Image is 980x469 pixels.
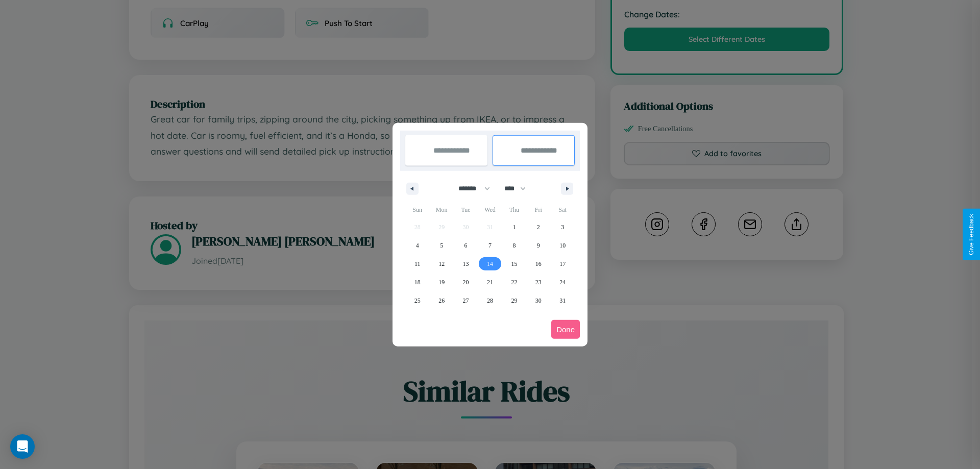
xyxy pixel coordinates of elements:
span: 17 [559,255,566,273]
span: 10 [559,236,566,255]
button: 4 [405,236,429,255]
span: 3 [561,218,564,236]
span: 21 [487,273,493,291]
button: 30 [526,291,550,310]
span: Tue [454,202,478,218]
button: 29 [502,291,526,310]
button: 7 [478,236,502,255]
button: Done [551,320,580,339]
span: Fri [526,202,550,218]
button: 26 [429,291,453,310]
button: 31 [551,291,575,310]
button: 17 [551,255,575,273]
button: 2 [526,218,550,236]
span: 27 [463,291,469,310]
button: 3 [551,218,575,236]
span: 24 [559,273,566,291]
span: 11 [414,255,421,273]
span: 22 [511,273,517,291]
button: 21 [478,273,502,291]
span: 13 [463,255,469,273]
span: 30 [535,291,542,310]
span: 15 [511,255,517,273]
span: 25 [414,291,421,310]
span: 5 [440,236,443,255]
button: 20 [454,273,478,291]
span: 8 [512,236,516,255]
span: Sun [405,202,429,218]
button: 1 [502,218,526,236]
span: 28 [487,291,493,310]
button: 22 [502,273,526,291]
button: 11 [405,255,429,273]
span: 2 [537,218,540,236]
button: 12 [429,255,453,273]
span: 9 [537,236,540,255]
span: 16 [535,255,542,273]
button: 14 [478,255,502,273]
button: 9 [526,236,550,255]
span: 19 [438,273,445,291]
span: 14 [487,255,493,273]
span: 7 [488,236,492,255]
button: 10 [551,236,575,255]
span: 6 [464,236,468,255]
span: 31 [559,291,566,310]
span: Thu [502,202,526,218]
button: 6 [454,236,478,255]
span: Wed [478,202,502,218]
span: 1 [512,218,516,236]
button: 28 [478,291,502,310]
button: 8 [502,236,526,255]
button: 27 [454,291,478,310]
button: 18 [405,273,429,291]
span: 20 [463,273,469,291]
button: 25 [405,291,429,310]
span: 29 [511,291,517,310]
button: 16 [526,255,550,273]
button: 15 [502,255,526,273]
span: 23 [535,273,542,291]
span: 26 [438,291,445,310]
button: 5 [429,236,453,255]
span: 4 [416,236,419,255]
button: 19 [429,273,453,291]
div: Give Feedback [968,214,975,255]
div: Open Intercom Messenger [10,434,35,459]
span: 18 [414,273,421,291]
span: 12 [438,255,445,273]
span: Mon [429,202,453,218]
button: 24 [551,273,575,291]
button: 13 [454,255,478,273]
button: 23 [526,273,550,291]
span: Sat [551,202,575,218]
